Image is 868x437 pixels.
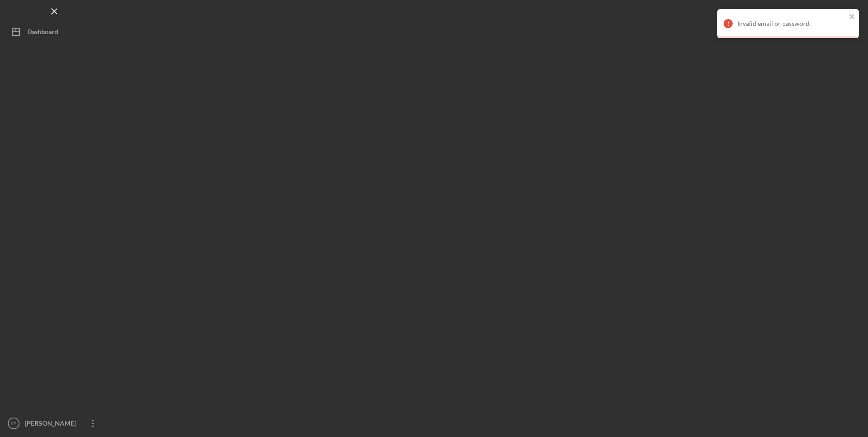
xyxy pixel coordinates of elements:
button: FP[PERSON_NAME] [5,414,104,432]
text: FP [11,421,16,426]
button: Dashboard [5,23,104,41]
div: Dashboard [27,23,58,43]
button: close [849,13,855,21]
div: [PERSON_NAME] [23,414,82,435]
div: Invalid email or password. [737,20,846,27]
